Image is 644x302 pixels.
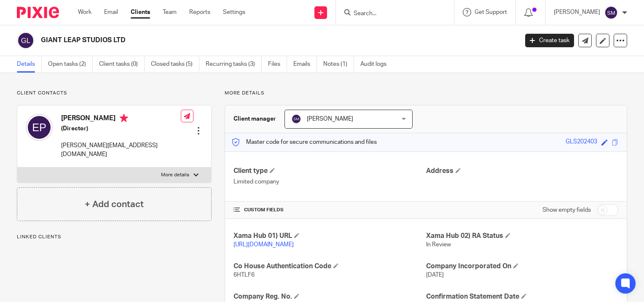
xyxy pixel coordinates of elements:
[525,34,574,47] a: Create task
[233,167,426,175] h4: Client type
[48,56,93,73] a: Open tasks (2)
[426,232,618,240] h4: Xama Hub 02) RA Status
[151,56,199,73] a: Closed tasks (5)
[163,8,177,16] a: Team
[104,8,118,16] a: Email
[233,207,426,213] h4: CUSTOM FIELDS
[426,292,618,301] h4: Confirmation Statement Date
[99,56,145,73] a: Client tasks (0)
[233,115,276,123] h3: Client manager
[233,272,255,278] span: 6HTLF6
[189,8,210,16] a: Reports
[542,206,591,214] label: Show empty fields
[426,262,618,271] h4: Company Incorporated On
[233,178,426,186] p: Limited company
[268,56,287,73] a: Files
[426,272,444,278] span: [DATE]
[17,56,42,73] a: Details
[604,6,618,19] img: svg%3E
[161,172,189,178] p: More details
[293,56,317,73] a: Emails
[233,262,426,271] h4: Co House Authentication Code
[17,90,212,97] p: Client contacts
[41,36,418,45] h2: GIANT LEAP STUDIOS LTD
[566,138,597,147] div: GLS202403
[131,8,150,16] a: Clients
[61,124,181,133] h5: (Director)
[233,232,426,240] h4: Xama Hub 01) URL
[426,242,451,248] span: In Review
[61,141,181,159] p: [PERSON_NAME][EMAIL_ADDRESS][DOMAIN_NAME]
[353,10,429,18] input: Search
[233,242,294,248] a: [URL][DOMAIN_NAME]
[17,32,35,49] img: svg%3E
[426,167,618,175] h4: Address
[475,9,507,15] span: Get Support
[225,90,627,97] p: More details
[223,8,245,16] a: Settings
[61,114,181,124] h4: [PERSON_NAME]
[78,8,91,16] a: Work
[120,114,128,122] i: Primary
[233,292,426,301] h4: Company Reg. No.
[323,56,354,73] a: Notes (1)
[231,138,377,146] p: Master code for secure communications and files
[206,56,262,73] a: Recurring tasks (3)
[85,198,144,211] h4: + Add contact
[17,234,212,240] p: Linked clients
[26,114,53,141] img: svg%3E
[291,114,301,124] img: svg%3E
[554,8,600,16] p: [PERSON_NAME]
[17,7,59,18] img: Pixie
[307,116,353,122] span: [PERSON_NAME]
[360,56,393,73] a: Audit logs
